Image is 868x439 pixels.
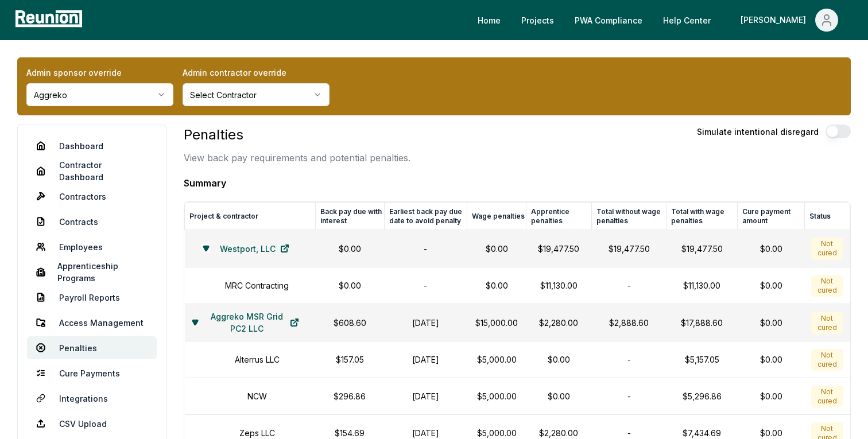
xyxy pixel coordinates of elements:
[27,362,157,384] a: Cure Payments
[745,279,797,292] div: $0.00
[673,427,731,439] p: $7,434.69
[27,336,157,359] a: Penalties
[391,317,460,329] h1: [DATE]
[322,353,377,366] p: $157.05
[27,311,157,334] a: Access Management
[654,9,720,32] a: Help Center
[322,427,377,439] p: $154.69
[27,387,157,410] a: Integrations
[741,9,811,32] div: [PERSON_NAME]
[666,203,738,230] th: Total with wage penalties
[533,427,585,439] p: $2,280.00
[239,427,275,439] h1: Zeps LLC
[247,390,267,402] h1: NCW
[474,390,520,402] p: $5,000.00
[27,210,157,233] a: Contracts
[315,203,384,230] th: Back pay due with interest
[185,203,316,230] th: Project & contractor
[322,390,377,402] p: $296.86
[384,267,467,304] td: -
[565,9,652,32] a: PWA Compliance
[322,279,377,292] p: $0.00
[183,67,330,79] label: Admin contractor override
[673,390,731,402] p: $5,296.86
[322,317,377,329] p: $608.60
[673,243,731,255] p: $19,477.50
[474,243,520,255] p: $0.00
[598,317,660,329] p: $2,888.60
[745,427,797,439] div: $0.00
[474,317,520,329] p: $15,000.00
[811,238,843,259] div: Not cured
[811,275,843,297] div: Not cured
[474,427,520,439] p: $5,000.00
[811,386,843,407] div: Not cured
[474,353,520,366] p: $5,000.00
[804,203,850,230] th: Status
[745,390,797,402] div: $0.00
[745,243,797,255] div: $0.00
[811,312,843,333] div: Not cured
[673,317,731,329] p: $17,888.60
[731,9,847,32] button: [PERSON_NAME]
[235,353,280,366] h1: Alterrus LLC
[526,203,592,230] th: Apprentice penalties
[533,353,585,366] p: $0.00
[673,353,731,366] p: $5,157.05
[225,279,289,292] h1: MRC Contracting
[391,427,460,439] h1: [DATE]
[598,243,660,255] p: $19,477.50
[697,126,819,138] label: Simulate intentional disregard
[533,279,585,292] p: $11,130.00
[533,243,585,255] p: $19,477.50
[391,353,460,366] h1: [DATE]
[738,203,804,230] th: Cure payment amount
[591,203,666,230] th: Total without wage penalties
[591,341,666,378] td: -
[745,317,797,329] div: $0.00
[467,203,526,230] th: Wage penalties
[468,9,857,32] nav: Main
[533,390,585,402] p: $0.00
[27,235,157,258] a: Employees
[474,279,520,292] p: $0.00
[27,134,157,157] a: Dashboard
[384,230,467,267] td: -
[384,203,467,230] th: Earliest back pay due date to avoid penalty
[184,125,410,145] h3: Penalties
[27,185,157,208] a: Contractors
[199,311,308,334] a: Aggreko MSR Grid PC2 LLC
[184,176,851,190] h4: Summary
[27,412,157,435] a: CSV Upload
[211,237,299,260] a: Westport, LLC
[322,243,377,255] p: $0.00
[673,279,731,292] p: $11,130.00
[27,160,157,182] a: Contractor Dashboard
[591,267,666,304] td: -
[391,390,460,402] h1: [DATE]
[745,353,797,366] div: $0.00
[26,67,173,79] label: Admin sponsor override
[533,317,585,329] p: $2,280.00
[811,349,843,371] div: Not cured
[512,9,563,32] a: Projects
[184,151,410,165] p: View back pay requirements and potential penalties.
[27,286,157,309] a: Payroll Reports
[27,261,157,283] a: Apprenticeship Programs
[591,378,666,415] td: -
[468,9,510,32] a: Home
